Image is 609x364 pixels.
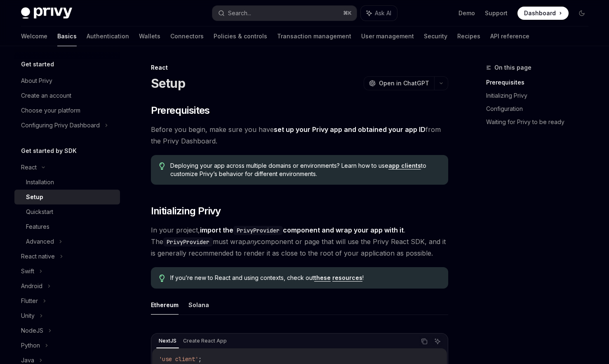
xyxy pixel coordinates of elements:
a: Configuration [486,102,595,115]
span: Prerequisites [151,104,210,117]
em: any [246,237,257,246]
span: On this page [494,63,531,73]
a: Waiting for Privy to be ready [486,115,595,129]
span: ; [198,355,202,363]
span: In your project, . The must wrap component or page that will use the Privy React SDK, and it is g... [151,224,448,259]
a: Transaction management [277,26,351,46]
a: these [314,274,331,282]
div: NodeJS [21,326,43,336]
code: PrivyProvider [163,237,213,247]
img: dark logo [21,7,72,19]
div: React [151,63,448,72]
a: Features [14,219,120,234]
span: ⌘ K [343,10,352,16]
div: Flutter [21,296,38,306]
div: Swift [21,266,34,276]
div: About Privy [21,76,52,86]
h5: Get started by SDK [21,146,77,156]
a: resources [332,274,362,282]
a: Authentication [87,26,129,46]
span: If you’re new to React and using contexts, check out ! [170,274,440,282]
button: Ethereum [151,295,179,315]
a: Setup [14,190,120,204]
div: Create React App [181,336,229,346]
a: Connectors [170,26,204,46]
div: Installation [26,177,54,187]
svg: Tip [159,162,165,170]
a: API reference [490,26,529,46]
div: Advanced [26,237,54,247]
button: Ask AI [361,6,397,21]
div: React [21,162,37,172]
div: Create an account [21,91,71,101]
a: Recipes [457,26,480,46]
span: Initializing Privy [151,204,221,218]
a: Initializing Privy [486,89,595,102]
a: About Privy [14,73,120,88]
strong: import the component and wrap your app with it [200,226,404,234]
div: Android [21,281,42,291]
svg: Tip [159,275,165,282]
a: Support [485,9,508,17]
button: Copy the contents from the code block [419,336,430,347]
a: Demo [459,9,475,17]
div: Quickstart [26,207,53,217]
a: Quickstart [14,204,120,219]
div: Unity [21,311,35,321]
code: PrivyProvider [233,226,283,235]
span: Open in ChatGPT [379,79,429,87]
a: Prerequisites [486,76,595,89]
div: Search... [228,8,251,18]
a: User management [361,26,414,46]
span: 'use client' [159,355,198,363]
a: Dashboard [517,7,569,20]
span: Deploying your app across multiple domains or environments? Learn how to use to customize Privy’s... [170,162,440,178]
a: Installation [14,175,120,190]
a: Security [424,26,447,46]
button: Search...⌘K [212,6,357,21]
button: Open in ChatGPT [364,76,434,90]
span: Before you begin, make sure you have from the Privy Dashboard. [151,124,448,147]
button: Solana [188,295,209,315]
a: app clients [388,162,421,169]
div: Setup [26,192,43,202]
a: Create an account [14,88,120,103]
button: Toggle dark mode [575,7,588,20]
div: Features [26,222,49,232]
a: Policies & controls [214,26,267,46]
a: Wallets [139,26,160,46]
div: Configuring Privy Dashboard [21,120,100,130]
a: set up your Privy app and obtained your app ID [274,125,426,134]
div: Choose your platform [21,106,80,115]
a: Welcome [21,26,47,46]
span: Ask AI [375,9,391,17]
h1: Setup [151,76,185,91]
div: Python [21,341,40,350]
div: NextJS [156,336,179,346]
h5: Get started [21,59,54,69]
button: Ask AI [432,336,443,347]
a: Basics [57,26,77,46]
a: Choose your platform [14,103,120,118]
div: React native [21,251,55,261]
span: Dashboard [524,9,556,17]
